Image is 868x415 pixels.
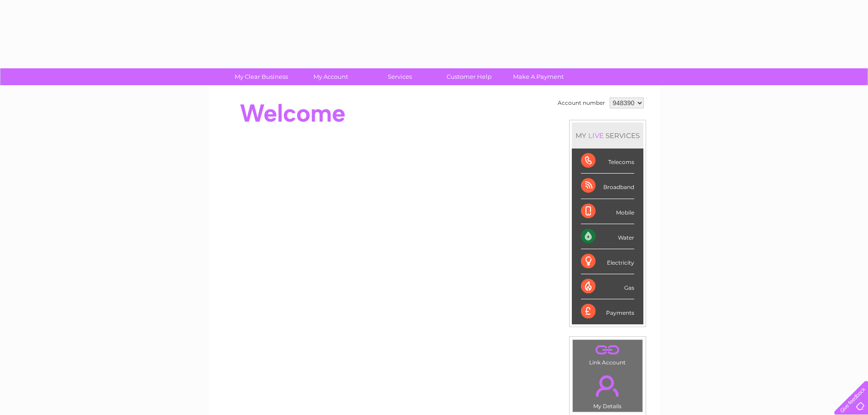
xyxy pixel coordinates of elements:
[581,199,634,224] div: Mobile
[586,131,606,140] div: LIVE
[572,339,643,368] td: Link Account
[581,249,634,274] div: Electricity
[572,368,643,412] td: My Details
[572,123,643,149] div: MY SERVICES
[581,224,634,249] div: Water
[581,299,634,324] div: Payments
[581,174,634,199] div: Broadband
[293,68,368,85] a: My Account
[501,68,576,85] a: Make A Payment
[224,68,299,85] a: My Clear Business
[575,342,640,358] a: .
[575,370,640,402] a: .
[431,68,507,85] a: Customer Help
[362,68,437,85] a: Services
[581,274,634,299] div: Gas
[555,95,607,111] td: Account number
[581,149,634,174] div: Telecoms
